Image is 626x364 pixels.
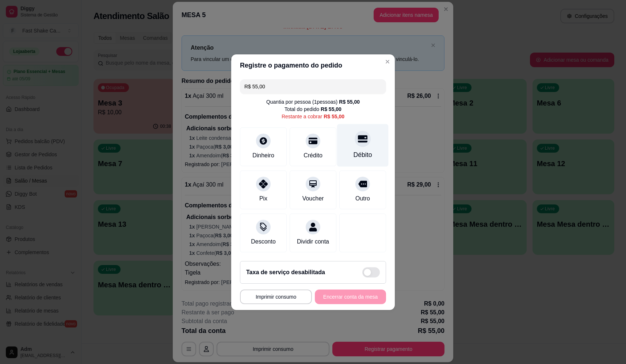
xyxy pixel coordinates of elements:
button: Close [382,56,393,68]
div: Outro [355,194,370,203]
input: Ex.: hambúrguer de cordeiro [244,79,382,94]
h2: Taxa de serviço desabilitada [246,268,325,277]
div: Restante a cobrar [282,113,344,120]
div: Voucher [302,194,324,203]
div: Dividir conta [297,237,329,246]
div: Quantia por pessoa ( 1 pessoas) [266,98,360,106]
div: R$ 55,00 [321,106,341,113]
div: Débito [354,150,372,160]
div: R$ 55,00 [339,98,360,106]
div: Crédito [304,151,322,160]
div: R$ 55,00 [324,113,344,120]
div: Pix [259,194,267,203]
div: Total do pedido [285,106,341,113]
div: Dinheiro [252,151,274,160]
button: Imprimir consumo [240,290,312,304]
div: Desconto [251,237,276,246]
header: Registre o pagamento do pedido [231,54,395,76]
